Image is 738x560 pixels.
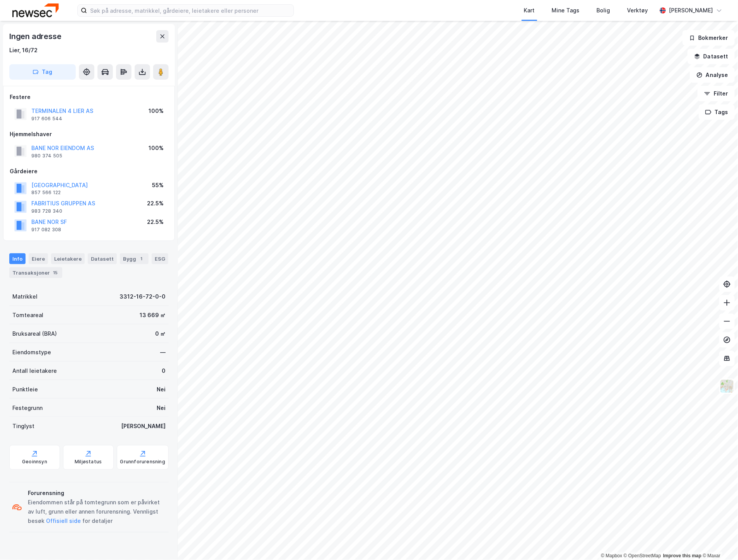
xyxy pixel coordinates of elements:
[688,49,735,64] button: Datasett
[157,385,166,394] div: Nei
[627,6,648,15] div: Verktøy
[31,227,61,233] div: 917 082 308
[12,329,57,338] div: Bruksareal (BRA)
[552,6,580,15] div: Mine Tags
[601,553,622,559] a: Mapbox
[720,379,735,394] img: Z
[28,498,166,526] div: Eiendommen står på tomtegrunn som er påvirket av luft, grunn eller annen forurensning. Vennligst ...
[663,553,702,559] a: Improve this map
[699,523,738,560] iframe: Chat Widget
[12,311,43,320] div: Tomteareal
[160,348,166,357] div: —
[9,64,76,80] button: Tag
[152,181,164,190] div: 55%
[147,199,164,208] div: 22.5%
[120,253,149,264] div: Bygg
[51,253,85,264] div: Leietakere
[9,30,63,43] div: Ingen adresse
[147,217,164,227] div: 22.5%
[75,459,102,465] div: Miljøstatus
[9,267,62,278] div: Transaksjoner
[624,553,661,559] a: OpenStreetMap
[9,253,26,264] div: Info
[120,459,165,465] div: Grunnforurensning
[597,6,610,15] div: Bolig
[149,106,164,116] div: 100%
[120,292,166,301] div: 3312-16-72-0-0
[9,46,38,55] div: Lier, 16/72
[10,92,168,102] div: Festere
[699,104,735,120] button: Tags
[138,255,145,263] div: 1
[155,329,166,338] div: 0 ㎡
[12,3,59,17] img: newsec-logo.f6e21ccffca1b3a03d2d.png
[698,86,735,101] button: Filter
[87,5,294,16] input: Søk på adresse, matrikkel, gårdeiere, leietakere eller personer
[29,253,48,264] div: Eiere
[12,422,34,431] div: Tinglyst
[683,30,735,46] button: Bokmerker
[12,403,43,413] div: Festegrunn
[157,403,166,413] div: Nei
[152,253,168,264] div: ESG
[162,366,166,376] div: 0
[524,6,535,15] div: Kart
[690,67,735,83] button: Analyse
[699,523,738,560] div: Kontrollprogram for chat
[121,422,166,431] div: [PERSON_NAME]
[12,348,51,357] div: Eiendomstype
[28,489,166,498] div: Forurensning
[149,143,164,153] div: 100%
[31,116,62,122] div: 917 606 544
[669,6,713,15] div: [PERSON_NAME]
[10,167,168,176] div: Gårdeiere
[88,253,117,264] div: Datasett
[51,269,59,277] div: 15
[31,190,61,196] div: 857 566 122
[22,459,47,465] div: Geoinnsyn
[140,311,166,320] div: 13 669 ㎡
[12,366,57,376] div: Antall leietakere
[12,385,38,394] div: Punktleie
[12,292,38,301] div: Matrikkel
[10,130,168,139] div: Hjemmelshaver
[31,208,62,214] div: 983 728 340
[31,153,62,159] div: 980 374 505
